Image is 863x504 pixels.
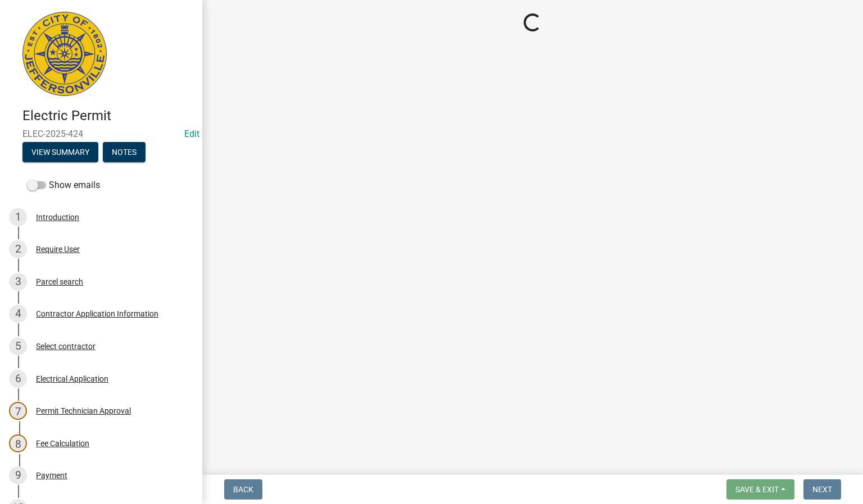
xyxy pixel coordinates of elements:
[36,471,67,479] div: Payment
[9,305,27,323] div: 4
[27,178,100,192] label: Show emails
[103,142,146,162] button: Notes
[184,129,199,139] wm-modal-confirm: Edit Application Number
[9,208,27,226] div: 1
[9,240,27,258] div: 2
[36,213,79,221] div: Introduction
[9,466,27,484] div: 9
[36,342,96,350] div: Select contractor
[36,278,83,286] div: Parcel search
[224,479,262,500] button: Back
[233,485,253,494] span: Back
[22,148,98,157] wm-modal-confirm: Summary
[9,402,27,420] div: 7
[735,485,779,494] span: Save & Exit
[36,310,158,318] div: Contractor Application Information
[184,129,199,139] a: Edit
[22,108,193,124] h4: Electric Permit
[22,12,107,96] img: City of Jeffersonville, Indiana
[9,434,27,452] div: 8
[36,245,80,253] div: Require User
[103,148,146,157] wm-modal-confirm: Notes
[36,439,89,447] div: Fee Calculation
[9,370,27,388] div: 6
[9,337,27,355] div: 5
[726,479,794,500] button: Save & Exit
[22,142,98,162] button: View Summary
[9,273,27,291] div: 3
[803,479,841,500] button: Next
[36,375,108,383] div: Electrical Application
[36,407,131,415] div: Permit Technician Approval
[812,485,832,494] span: Next
[22,129,180,139] span: ELEC-2025-424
